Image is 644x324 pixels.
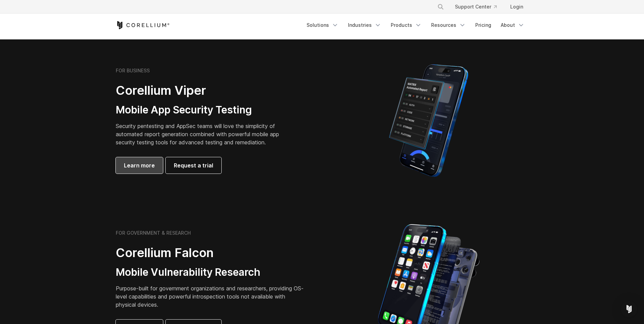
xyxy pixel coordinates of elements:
a: Corellium Home [116,21,170,29]
a: Resources [427,19,470,31]
a: Request a trial [166,157,221,174]
a: Login [505,1,529,13]
p: Purpose-built for government organizations and researchers, providing OS-level capabilities and p... [116,284,306,309]
span: Learn more [124,161,155,169]
a: Support Center [449,1,502,13]
h6: FOR GOVERNMENT & RESEARCH [116,230,191,236]
h3: Mobile App Security Testing [116,104,290,116]
h3: Mobile Vulnerability Research [116,266,306,279]
span: Request a trial [174,161,213,169]
a: Industries [344,19,385,31]
div: Navigation Menu [302,19,529,31]
h2: Corellium Viper [116,83,290,98]
p: Security pentesting and AppSec teams will love the simplicity of automated report generation comb... [116,122,290,146]
a: Products [387,19,426,31]
a: Learn more [116,157,163,174]
a: About [497,19,529,31]
div: Navigation Menu [429,1,529,13]
a: Solutions [302,19,343,31]
div: Open Intercom Messenger [621,301,637,317]
a: Pricing [471,19,495,31]
h6: FOR BUSINESS [116,68,150,74]
h2: Corellium Falcon [116,245,306,260]
button: Search [435,1,447,13]
img: Corellium MATRIX automated report on iPhone showing app vulnerability test results across securit... [378,61,480,180]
